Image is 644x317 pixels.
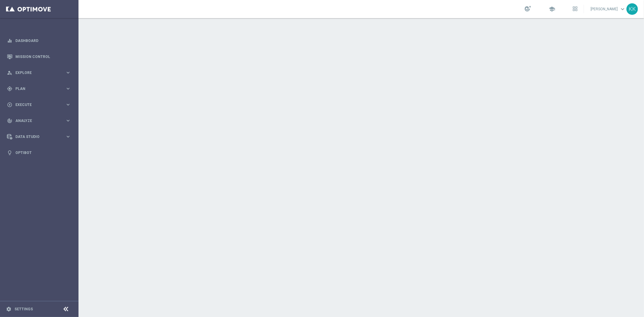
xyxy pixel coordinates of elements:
[626,3,638,15] div: KK
[7,150,71,155] button: lightbulb Optibot
[15,103,65,107] span: Execute
[7,70,12,75] i: person_search
[7,102,65,107] div: Execute
[7,118,12,123] i: track_changes
[590,5,626,14] a: [PERSON_NAME]keyboard_arrow_down
[7,70,65,75] div: Explore
[549,6,555,12] span: school
[7,102,71,107] button: play_circle_outline Execute keyboard_arrow_right
[7,38,12,43] i: equalizer
[7,49,71,65] div: Mission Control
[7,102,12,107] i: play_circle_outline
[7,118,71,123] button: track_changes Analyze keyboard_arrow_right
[15,145,71,161] a: Optibot
[15,119,65,123] span: Analyze
[15,135,65,139] span: Data Studio
[7,86,12,91] i: gps_fixed
[14,307,33,311] a: Settings
[7,118,65,123] div: Analyze
[65,118,71,123] i: keyboard_arrow_right
[619,6,626,12] span: keyboard_arrow_down
[7,150,12,155] i: lightbulb
[7,86,65,91] div: Plan
[6,306,11,312] i: settings
[65,134,71,139] i: keyboard_arrow_right
[7,86,71,91] button: gps_fixed Plan keyboard_arrow_right
[7,33,71,49] div: Dashboard
[15,33,71,49] a: Dashboard
[7,70,71,75] button: person_search Explore keyboard_arrow_right
[7,38,71,43] button: equalizer Dashboard
[15,71,65,75] span: Explore
[7,134,71,139] button: Data Studio keyboard_arrow_right
[15,49,71,65] a: Mission Control
[65,102,71,107] i: keyboard_arrow_right
[15,87,65,91] span: Plan
[65,86,71,91] i: keyboard_arrow_right
[65,70,71,75] i: keyboard_arrow_right
[7,145,71,161] div: Optibot
[7,54,71,59] button: Mission Control
[7,134,65,139] div: Data Studio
